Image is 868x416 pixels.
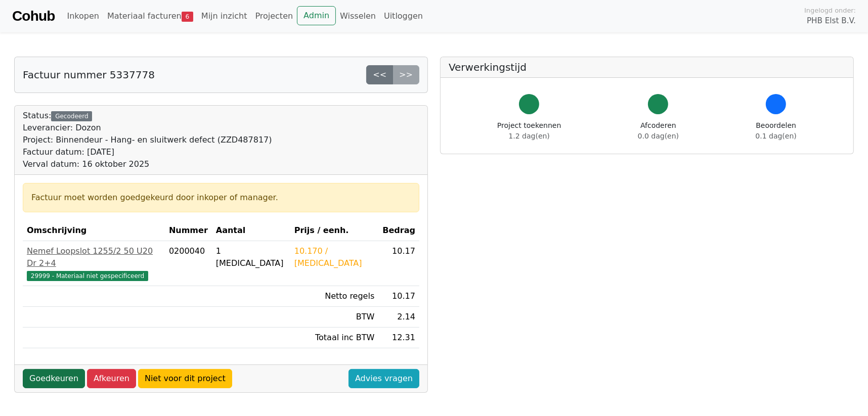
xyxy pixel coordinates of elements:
div: Factuur moet worden goedgekeurd door inkoper of manager. [31,192,411,204]
div: Afcoderen [638,120,679,142]
th: Omschrijving [23,220,165,241]
td: BTW [290,307,379,328]
a: << [366,65,393,84]
a: Inkopen [63,6,103,26]
div: Verval datum: 16 oktober 2025 [23,158,272,170]
div: Project toekennen [497,120,561,142]
a: Cohub [12,4,55,28]
span: 0.1 dag(en) [756,132,797,140]
h5: Verwerkingstijd [449,61,845,73]
a: Nemef Loopslot 1255/2 50 U20 Dr 2+429999 - Materiaal niet gespecificeerd [27,245,161,282]
div: Project: Binnendeur - Hang- en sluitwerk defect (ZZD487817) [23,134,272,146]
td: 12.31 [378,328,419,348]
div: 10.170 / [MEDICAL_DATA] [294,245,375,269]
a: Materiaal facturen6 [103,6,197,26]
div: Nemef Loopslot 1255/2 50 U20 Dr 2+4 [27,245,161,269]
td: Totaal inc BTW [290,328,379,348]
span: 0.0 dag(en) [638,132,679,140]
th: Aantal [212,220,290,241]
span: 1.2 dag(en) [509,132,550,140]
div: Factuur datum: [DATE] [23,146,272,158]
span: Ingelogd onder: [804,6,856,15]
a: Uitloggen [380,6,427,26]
td: 0200040 [165,241,212,286]
a: Afkeuren [87,369,136,388]
td: 10.17 [378,241,419,286]
span: PHB Elst B.V. [807,15,856,27]
a: Goedkeuren [23,369,85,388]
a: Advies vragen [349,369,419,388]
div: Status: [23,110,272,170]
h5: Factuur nummer 5337778 [23,69,155,81]
td: Netto regels [290,286,379,307]
a: Mijn inzicht [197,6,251,26]
a: Wisselen [336,6,380,26]
a: Niet voor dit project [138,369,232,388]
div: 1 [MEDICAL_DATA] [216,245,286,269]
a: Projecten [251,6,297,26]
span: 6 [182,12,193,22]
td: 2.14 [378,307,419,328]
th: Bedrag [378,220,419,241]
th: Nummer [165,220,212,241]
div: Leverancier: Dozon [23,122,272,134]
a: Admin [297,6,336,25]
div: Gecodeerd [51,111,92,121]
th: Prijs / eenh. [290,220,379,241]
td: 10.17 [378,286,419,307]
span: 29999 - Materiaal niet gespecificeerd [27,271,148,281]
div: Beoordelen [756,120,797,142]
